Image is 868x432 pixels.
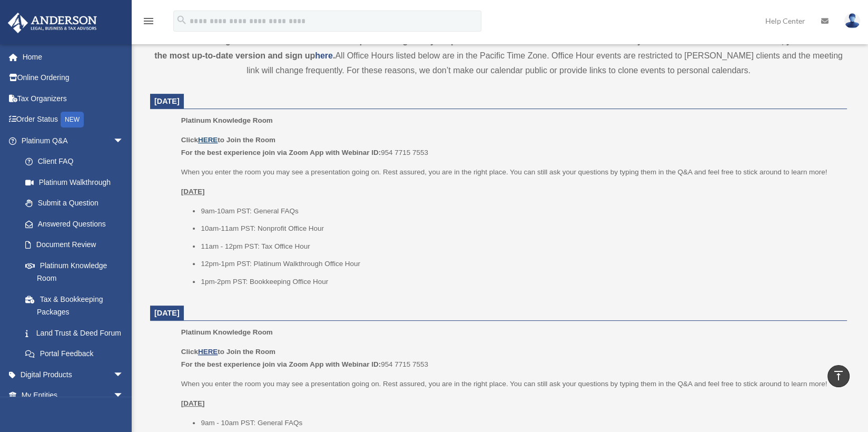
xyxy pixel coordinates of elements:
[181,188,205,195] u: [DATE]
[15,343,140,365] a: Portal Feedback
[201,276,840,288] li: 1pm-2pm PST: Bookkeeping Office Hour
[15,151,140,172] a: Client FAQ
[15,322,140,343] a: Land Trust & Deed Forum
[844,13,860,28] img: User Pic
[142,15,155,27] i: menu
[15,172,140,193] a: Platinum Walkthrough
[181,166,840,179] p: When you enter the room you may see a presentation going on. Rest assured, you are in the right p...
[201,240,840,253] li: 11am - 12pm PST: Tax Office Hour
[7,109,140,131] a: Order StatusNEW
[315,51,333,60] a: here
[181,399,205,407] u: [DATE]
[113,364,134,386] span: arrow_drop_down
[333,51,335,60] strong: .
[15,255,134,289] a: Platinum Knowledge Room
[7,364,140,385] a: Digital Productsarrow_drop_down
[181,149,381,156] b: For the best experience join via Zoom App with Webinar ID:
[201,222,840,235] li: 10am-11am PST: Nonprofit Office Hour
[832,369,845,382] i: vertical_align_top
[113,130,134,152] span: arrow_drop_down
[142,18,155,27] a: menu
[181,348,275,356] b: Click to Join the Room
[201,205,840,218] li: 9am-10am PST: General FAQs
[198,348,218,356] a: HERE
[7,67,140,89] a: Online Ordering
[154,97,180,105] span: [DATE]
[5,13,100,33] img: Anderson Advisors Platinum Portal
[198,136,218,144] a: HERE
[154,309,180,317] span: [DATE]
[61,112,84,127] div: NEW
[15,289,140,322] a: Tax & Bookkeeping Packages
[181,360,381,368] b: For the best experience join via Zoom App with Webinar ID:
[201,417,840,429] li: 9am - 10am PST: General FAQs
[176,14,188,26] i: search
[181,116,273,124] span: Platinum Knowledge Room
[150,34,847,78] div: All Office Hours listed below are in the Pacific Time Zone. Office Hour events are restricted to ...
[113,385,134,407] span: arrow_drop_down
[181,134,840,159] p: 954 7715 7553
[15,213,140,234] a: Answered Questions
[7,385,140,406] a: My Entitiesarrow_drop_down
[7,46,140,67] a: Home
[181,378,840,390] p: When you enter the room you may see a presentation going on. Rest assured, you are in the right p...
[15,234,140,256] a: Document Review
[827,365,850,387] a: vertical_align_top
[181,136,275,144] b: Click to Join the Room
[15,193,140,214] a: Submit a Question
[7,130,140,151] a: Platinum Q&Aarrow_drop_down
[181,328,273,336] span: Platinum Knowledge Room
[181,346,840,370] p: 954 7715 7553
[7,88,140,109] a: Tax Organizers
[201,258,840,270] li: 12pm-1pm PST: Platinum Walkthrough Office Hour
